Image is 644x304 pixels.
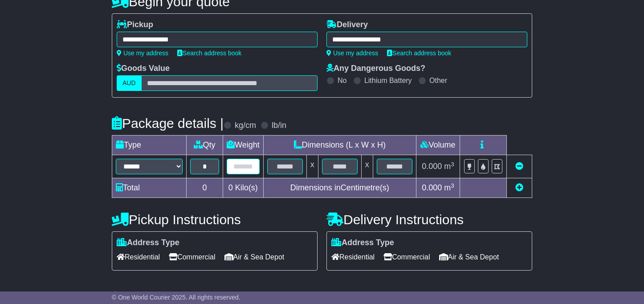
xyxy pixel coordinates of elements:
[326,49,378,57] a: Use my address
[223,178,264,198] td: Kilo(s)
[112,212,318,227] h4: Pickup Instructions
[429,76,447,85] label: Other
[515,162,523,171] a: Remove this item
[383,250,430,264] span: Commercial
[263,136,416,155] td: Dimensions (L x W x H)
[364,76,412,85] label: Lithium Battery
[112,116,224,131] h4: Package details |
[422,183,442,192] span: 0.000
[117,75,142,91] label: AUD
[331,250,375,264] span: Residential
[338,76,346,85] label: No
[326,212,532,227] h4: Delivery Instructions
[223,136,264,155] td: Weight
[422,162,442,171] span: 0.000
[117,64,170,74] label: Goods Value
[331,238,394,248] label: Address Type
[439,250,499,264] span: Air & Sea Depot
[224,250,285,264] span: Air & Sea Depot
[187,178,223,198] td: 0
[444,162,454,171] span: m
[263,178,416,198] td: Dimensions in Centimetre(s)
[112,294,240,301] span: © One World Courier 2025. All rights reserved.
[117,250,160,264] span: Residential
[228,183,233,192] span: 0
[326,20,368,30] label: Delivery
[451,182,454,189] sup: 3
[177,49,241,57] a: Search address book
[112,136,187,155] td: Type
[272,121,286,131] label: lb/in
[306,155,318,178] td: x
[515,183,523,192] a: Add new item
[117,238,179,248] label: Address Type
[444,183,454,192] span: m
[112,178,187,198] td: Total
[187,136,223,155] td: Qty
[117,49,168,57] a: Use my address
[451,161,454,168] sup: 3
[361,155,373,178] td: x
[117,20,153,30] label: Pickup
[326,64,425,74] label: Any Dangerous Goods?
[387,49,451,57] a: Search address book
[416,136,460,155] td: Volume
[235,121,256,131] label: kg/cm
[169,250,215,264] span: Commercial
